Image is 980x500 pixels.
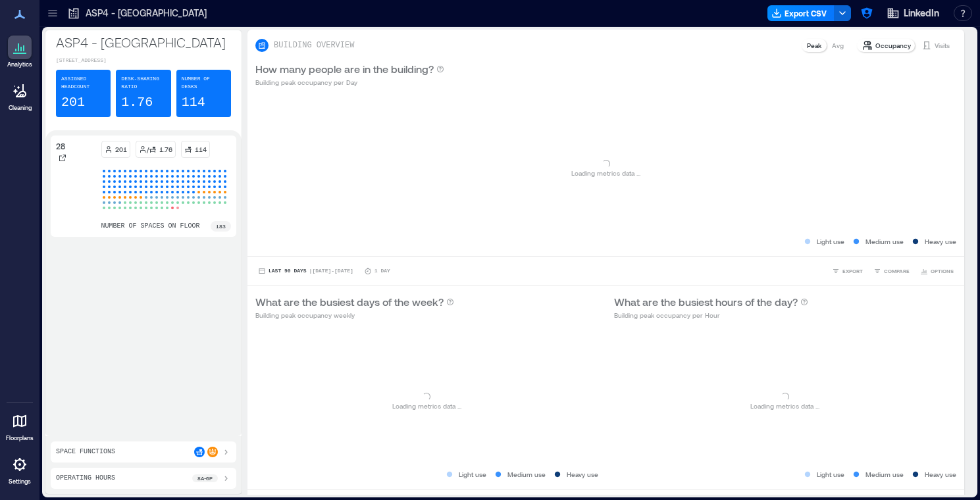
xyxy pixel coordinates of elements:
p: Light use [817,236,844,247]
p: Number of Desks [182,75,226,91]
p: Space Functions [56,447,115,457]
p: Settings [9,478,31,486]
p: Medium use [865,469,904,480]
p: [STREET_ADDRESS] [56,57,231,64]
span: OPTIONS [931,267,954,275]
p: Analytics [7,61,32,68]
p: 1.76 [121,93,153,112]
p: Heavy use [925,469,956,480]
p: Operating Hours [56,473,115,484]
button: COMPARE [871,264,912,278]
p: What are the busiest hours of the day? [614,294,798,310]
span: COMPARE [884,267,910,275]
button: Export CSV [767,5,835,21]
button: EXPORT [829,264,865,278]
p: BUILDING OVERVIEW [274,40,354,51]
p: 201 [115,144,127,155]
p: Assigned Headcount [61,75,105,91]
p: ASP4 - [GEOGRAPHIC_DATA] [56,33,231,51]
p: Building peak occupancy per Hour [614,310,808,320]
p: 201 [61,93,85,112]
p: Loading metrics data ... [750,401,819,411]
p: Visits [935,40,950,51]
p: ASP4 - [GEOGRAPHIC_DATA] [86,7,207,20]
p: 1 Day [374,267,390,275]
p: Cleaning [9,104,32,112]
p: Light use [459,469,486,480]
p: What are the busiest days of the week? [255,294,444,310]
p: Medium use [507,469,546,480]
p: Floorplans [6,434,34,442]
a: Floorplans [2,405,38,446]
p: Building peak occupancy weekly [255,310,454,320]
p: 183 [216,222,226,230]
p: 114 [182,93,205,112]
p: Building peak occupancy per Day [255,77,444,87]
a: Cleaning [3,75,36,116]
button: OPTIONS [917,264,956,278]
button: LinkedIn [883,3,943,24]
p: Peak [807,40,821,51]
p: / [147,144,149,155]
a: Settings [4,449,36,489]
p: How many people are in the building? [255,61,434,77]
p: Occupancy [875,40,911,51]
span: EXPORT [842,267,863,275]
p: Loading metrics data ... [571,168,640,178]
p: Light use [817,469,844,480]
p: Avg [832,40,844,51]
a: Analytics [3,32,36,72]
span: LinkedIn [904,7,939,20]
p: Loading metrics data ... [392,401,461,411]
p: 8a - 6p [197,474,213,482]
p: 28 [56,141,65,151]
p: Heavy use [567,469,598,480]
p: Medium use [865,236,904,247]
p: Heavy use [925,236,956,247]
button: Last 90 Days |[DATE]-[DATE] [255,264,356,278]
p: Desk-sharing ratio [121,75,165,91]
p: 114 [195,144,207,155]
p: 1.76 [159,144,172,155]
p: number of spaces on floor [101,221,200,232]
